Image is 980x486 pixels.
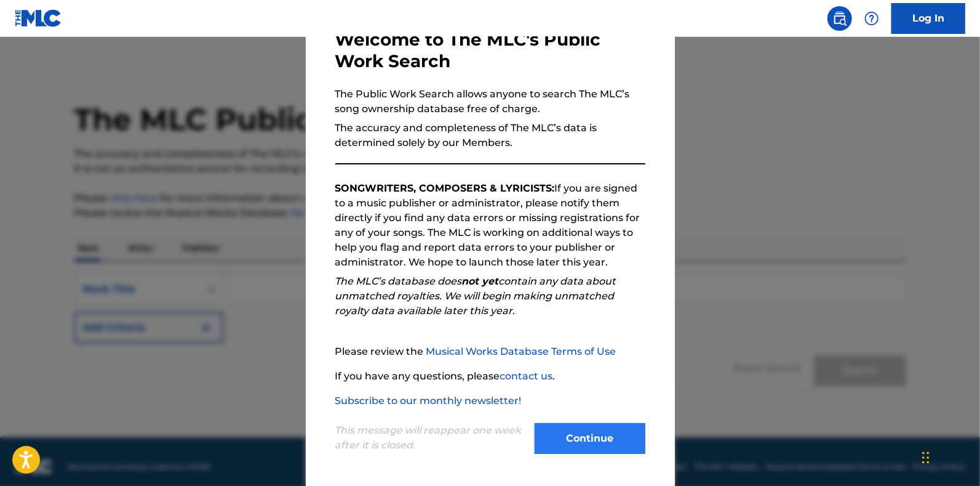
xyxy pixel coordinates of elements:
em: The MLC’s database does contain any data about unmatched royalties. We will begin making unmatche... [335,275,616,317]
iframe: Chat Widget [918,427,980,486]
a: Subscribe to our monthly newsletter! [335,395,522,407]
p: This message will reappear one week after it is closed. [335,423,527,453]
p: If you are signed to a music publisher or administrator, please notify them directly if you find ... [335,181,645,270]
strong: SONGWRITERS, COMPOSERS & LYRICISTS: [335,182,555,194]
p: If you have any questions, please . [335,369,645,384]
button: Continue [535,423,645,454]
a: contact us [500,370,553,382]
div: Help [859,6,884,31]
strong: not yet [462,275,499,287]
h3: Welcome to The MLC's Public Work Search [335,29,645,72]
img: MLC Logo [15,9,62,27]
div: Drag [922,439,930,476]
a: Musical Works Database Terms of Use [426,346,616,357]
img: help [864,11,879,26]
p: Please review the [335,344,645,359]
img: search [832,11,847,26]
p: The accuracy and completeness of The MLC’s data is determined solely by our Members. [335,121,645,150]
p: The Public Work Search allows anyone to search The MLC’s song ownership database free of charge. [335,87,645,116]
a: Public Search [827,6,852,31]
a: Log In [891,3,965,34]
